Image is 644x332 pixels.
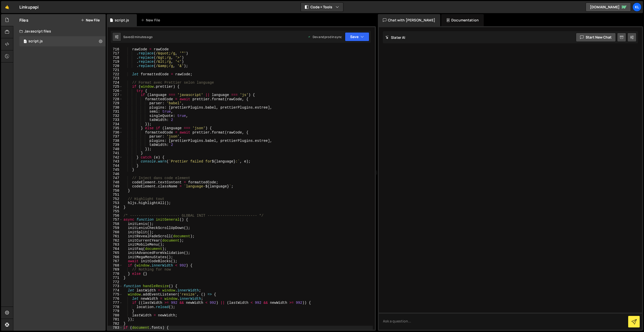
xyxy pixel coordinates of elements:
[115,18,129,23] div: script.js
[308,35,342,39] div: Dev and prod in sync
[108,239,123,243] div: 762
[108,259,123,263] div: 767
[141,18,162,23] div: New File
[108,205,123,210] div: 754
[108,85,123,89] div: 725
[108,292,123,297] div: 775
[108,135,123,139] div: 737
[108,255,123,259] div: 766
[108,268,123,272] div: 769
[108,247,123,251] div: 764
[108,284,123,288] div: 773
[632,3,641,12] a: Kl
[108,151,123,155] div: 741
[108,168,123,172] div: 745
[108,176,123,180] div: 747
[19,36,106,46] div: 17126/47241.js
[108,272,123,276] div: 770
[19,17,28,23] h2: Files
[108,164,123,168] div: 744
[108,76,123,81] div: 723
[108,197,123,201] div: 752
[108,93,123,97] div: 727
[108,97,123,102] div: 728
[108,313,123,318] div: 780
[108,51,123,56] div: 717
[81,18,100,22] button: New File
[19,4,38,10] div: Linkupapi
[108,89,123,93] div: 726
[108,64,123,68] div: 720
[378,14,440,26] div: Chat with [PERSON_NAME]
[108,326,123,330] div: 783
[441,14,484,26] div: Documentation
[108,288,123,293] div: 774
[108,301,123,305] div: 777
[24,40,27,44] span: 1
[385,35,406,40] h2: Slater AI
[108,159,123,164] div: 743
[108,230,123,235] div: 760
[132,35,152,39] div: 2 minutes ago
[108,118,123,122] div: 733
[108,234,123,239] div: 761
[108,297,123,301] div: 776
[108,101,123,106] div: 729
[108,122,123,126] div: 734
[108,263,123,268] div: 768
[108,143,123,147] div: 739
[108,243,123,247] div: 763
[108,184,123,189] div: 749
[108,110,123,114] div: 731
[108,114,123,118] div: 732
[108,68,123,72] div: 721
[108,130,123,135] div: 736
[108,209,123,214] div: 755
[108,189,123,193] div: 750
[108,147,123,151] div: 740
[108,47,123,52] div: 716
[586,3,631,12] a: [DOMAIN_NAME]
[108,126,123,130] div: 735
[108,155,123,160] div: 742
[108,56,123,60] div: 718
[345,32,369,41] button: Save
[108,317,123,322] div: 781
[108,81,123,85] div: 724
[108,180,123,185] div: 748
[1,1,13,13] a: 🤙
[108,226,123,230] div: 759
[301,3,343,12] button: Code + Tools
[108,201,123,205] div: 753
[108,60,123,64] div: 719
[108,172,123,176] div: 746
[108,280,123,284] div: 772
[108,276,123,280] div: 771
[13,26,106,36] div: Javascript files
[108,193,123,197] div: 751
[108,72,123,77] div: 722
[108,214,123,218] div: 756
[108,322,123,326] div: 782
[108,139,123,143] div: 738
[108,106,123,110] div: 730
[576,33,616,42] button: Start new chat
[123,35,152,39] div: Saved
[108,251,123,255] div: 765
[108,218,123,222] div: 757
[108,222,123,226] div: 758
[108,305,123,309] div: 778
[28,39,43,44] div: script.js
[108,309,123,313] div: 779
